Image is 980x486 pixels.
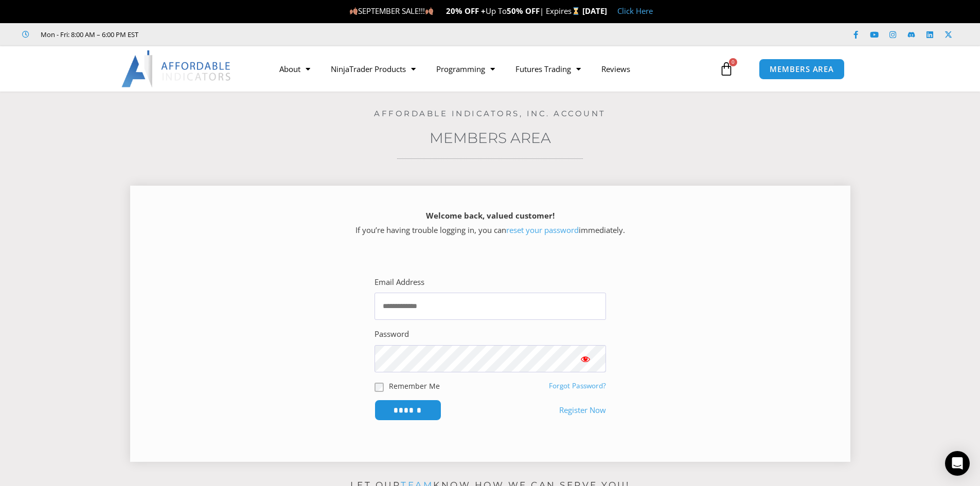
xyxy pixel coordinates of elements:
[505,57,591,81] a: Futures Trading
[617,6,653,16] a: Click Here
[426,57,505,81] a: Programming
[350,7,358,15] img: 🍂
[945,451,970,476] div: Open Intercom Messenger
[582,6,607,16] strong: [DATE]
[389,381,440,391] label: Remember Me
[153,29,307,40] iframe: Customer reviews powered by Trustpilot
[549,381,606,390] a: Forgot Password?
[349,6,582,16] span: SEPTEMBER SALE!!! Up To | Expires
[507,6,540,16] strong: 50% OFF
[375,327,409,341] label: Password
[591,57,640,81] a: Reviews
[704,54,749,84] a: 0
[426,210,555,221] strong: Welcome back, valued customer!
[559,403,606,418] a: Register Now
[565,345,606,372] button: Show password
[121,50,232,87] img: LogoAI | Affordable Indicators – NinjaTrader
[759,59,845,80] a: MEMBERS AREA
[425,7,433,15] img: 🍂
[506,225,579,235] a: reset your password
[148,209,832,238] p: If you’re having trouble logging in, you can immediately.
[320,57,426,81] a: NinjaTrader Products
[374,109,606,118] a: Affordable Indicators, Inc. Account
[375,275,424,290] label: Email Address
[269,57,717,81] nav: Menu
[572,7,580,15] img: ⌛
[430,129,551,147] a: Members Area
[770,65,834,73] span: MEMBERS AREA
[729,58,737,66] span: 0
[38,28,138,41] span: Mon - Fri: 8:00 AM – 6:00 PM EST
[446,6,486,16] strong: 20% OFF +
[269,57,320,81] a: About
